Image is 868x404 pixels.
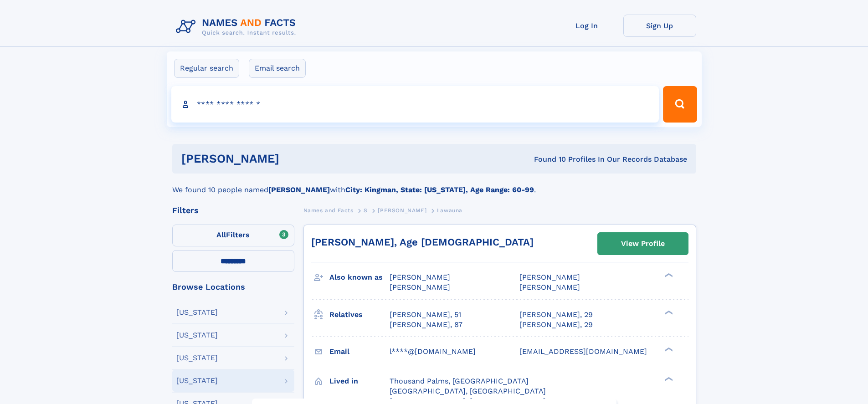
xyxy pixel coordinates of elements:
span: [EMAIL_ADDRESS][DOMAIN_NAME] [519,347,647,356]
div: Filters [172,206,294,215]
span: S [364,207,368,214]
span: All [216,230,226,239]
a: [PERSON_NAME], Age [DEMOGRAPHIC_DATA] [311,236,534,248]
a: [PERSON_NAME], 87 [390,320,462,330]
span: [PERSON_NAME] [390,283,450,291]
h3: Lived in [329,373,390,389]
span: [PERSON_NAME] [378,207,426,214]
div: [US_STATE] [176,332,218,339]
h3: Relatives [329,307,390,322]
label: Regular search [174,59,239,78]
a: [PERSON_NAME] [378,205,426,216]
h3: Also known as [329,270,390,285]
div: Found 10 Profiles In Our Records Database [406,154,687,164]
h1: [PERSON_NAME] [181,153,407,164]
div: ❯ [663,376,673,382]
a: S [364,205,368,216]
div: We found 10 people named with . [172,174,696,195]
label: Filters [172,225,294,246]
span: [GEOGRAPHIC_DATA], [GEOGRAPHIC_DATA] [390,387,546,395]
span: Thousand Palms, [GEOGRAPHIC_DATA] [390,377,529,385]
div: ❯ [663,309,673,315]
a: [PERSON_NAME], 29 [519,310,593,320]
span: [PERSON_NAME] [390,273,450,281]
h3: Email [329,344,390,359]
span: [PERSON_NAME] [519,273,580,281]
a: View Profile [598,233,688,255]
img: Logo Names and Facts [172,15,303,39]
a: [PERSON_NAME], 51 [390,310,461,320]
input: search input [171,86,659,123]
b: [PERSON_NAME] [268,185,330,194]
a: Names and Facts [303,205,354,216]
div: View Profile [621,233,665,254]
div: [US_STATE] [176,309,218,316]
b: City: Kingman, State: [US_STATE], Age Range: 60-99 [345,185,534,194]
div: ❯ [663,272,673,278]
label: Email search [249,59,306,78]
div: ❯ [663,346,673,352]
div: [US_STATE] [176,354,218,362]
span: [PERSON_NAME] [519,283,580,291]
a: Sign Up [623,15,696,37]
a: [PERSON_NAME], 29 [519,320,593,330]
span: Lawauna [437,207,462,214]
div: Browse Locations [172,283,294,291]
a: Log In [550,15,623,37]
div: [US_STATE] [176,377,218,384]
button: Search Button [663,86,697,123]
